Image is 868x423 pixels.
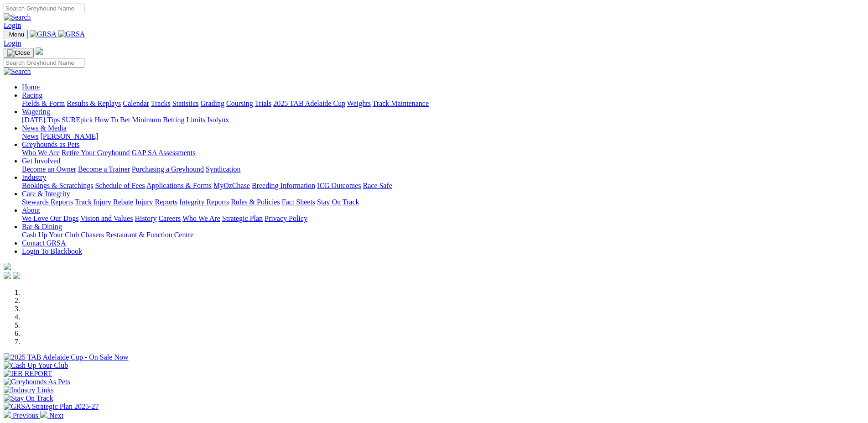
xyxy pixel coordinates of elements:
a: History [135,214,156,222]
div: Racing [22,99,864,108]
img: logo-grsa-white.png [36,47,43,55]
a: Chasers Restaurant & Function Centre [81,231,193,239]
div: Greyhounds as Pets [22,149,864,157]
a: Injury Reports [135,198,177,206]
img: Search [4,13,31,21]
a: Bar & Dining [22,223,62,230]
a: Login To Blackbook [22,247,82,255]
div: About [22,214,864,223]
a: Bookings & Scratchings [22,182,93,189]
a: Track Maintenance [373,99,429,107]
img: Search [4,68,31,76]
a: [DATE] Tips [22,116,60,124]
a: Get Involved [22,157,60,165]
a: Home [22,83,40,91]
a: Coursing [226,99,253,107]
a: Calendar [123,99,149,107]
a: 2025 TAB Adelaide Cup [273,99,345,107]
img: Cash Up Your Club [4,361,68,370]
a: Minimum Betting Limits [132,116,205,124]
a: Integrity Reports [179,198,229,206]
a: About [22,206,40,214]
a: [PERSON_NAME] [40,132,98,140]
span: Menu [9,31,24,38]
img: facebook.svg [4,272,11,279]
div: Industry [22,182,864,190]
a: Rules & Policies [231,198,280,206]
span: Next [49,412,63,419]
a: Become an Owner [22,165,76,173]
a: Weights [347,99,371,107]
a: Schedule of Fees [95,182,145,189]
a: Wagering [22,108,50,115]
a: Who We Are [182,214,220,222]
a: Previous [4,412,40,419]
a: We Love Our Dogs [22,214,78,222]
a: Race Safe [363,182,392,189]
a: ICG Outcomes [317,182,361,189]
a: Vision and Values [80,214,133,222]
input: Search [4,58,84,68]
a: Become a Trainer [78,165,130,173]
a: Cash Up Your Club [22,231,79,239]
a: Who We Are [22,149,60,157]
span: Previous [13,412,38,419]
a: Statistics [172,99,199,107]
a: Purchasing a Greyhound [132,165,204,173]
img: chevron-right-pager-white.svg [40,411,47,418]
img: GRSA Strategic Plan 2025-27 [4,402,99,411]
img: chevron-left-pager-white.svg [4,411,11,418]
a: Fact Sheets [282,198,315,206]
a: Syndication [206,165,240,173]
a: Isolynx [207,116,229,124]
button: Toggle navigation [4,30,28,39]
a: MyOzChase [213,182,250,189]
a: Breeding Information [252,182,315,189]
a: Results & Replays [67,99,121,107]
a: SUREpick [62,116,93,124]
img: GRSA [58,30,85,38]
img: IER REPORT [4,370,52,378]
a: Stewards Reports [22,198,73,206]
div: Get Involved [22,165,864,173]
img: twitter.svg [13,272,20,279]
a: Retire Your Greyhound [62,149,130,157]
a: Fields & Form [22,99,65,107]
img: GRSA [30,30,57,38]
img: logo-grsa-white.png [4,263,11,270]
a: Contact GRSA [22,239,66,247]
a: Racing [22,91,42,99]
a: Track Injury Rebate [75,198,133,206]
a: Strategic Plan [222,214,263,222]
a: Trials [255,99,271,107]
a: Grading [201,99,224,107]
a: Industry [22,173,46,181]
div: Wagering [22,116,864,124]
a: Privacy Policy [265,214,307,222]
img: Stay On Track [4,394,53,402]
div: Bar & Dining [22,231,864,239]
a: Stay On Track [317,198,359,206]
div: News & Media [22,132,864,141]
a: Careers [158,214,181,222]
a: Greyhounds as Pets [22,141,79,148]
a: Login [4,21,21,29]
a: Next [40,412,63,419]
a: How To Bet [95,116,130,124]
a: Applications & Forms [146,182,212,189]
img: Close [7,49,30,57]
a: Care & Integrity [22,190,70,198]
input: Search [4,4,84,13]
button: Toggle navigation [4,48,34,58]
img: Greyhounds As Pets [4,378,70,386]
a: Tracks [151,99,171,107]
a: GAP SA Assessments [132,149,196,157]
img: 2025 TAB Adelaide Cup - On Sale Now [4,353,129,361]
a: News & Media [22,124,67,132]
a: News [22,132,38,140]
div: Care & Integrity [22,198,864,206]
img: Industry Links [4,386,54,394]
a: Login [4,39,21,47]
